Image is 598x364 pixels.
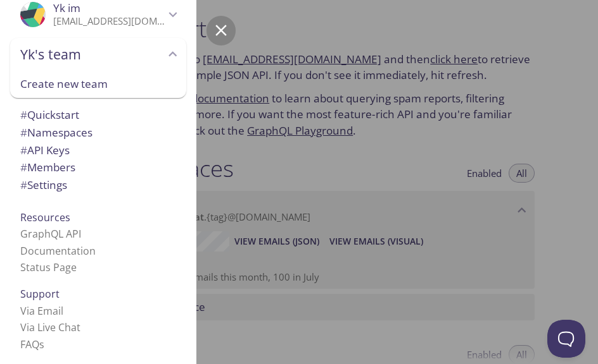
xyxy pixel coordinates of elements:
[20,45,165,63] span: Yk's team
[20,178,67,192] span: Settings
[20,287,60,301] span: Support
[20,260,77,274] a: Status Page
[10,38,186,71] div: Yk's team
[20,107,79,122] span: Quickstart
[10,106,186,124] div: Quickstart
[20,244,96,258] a: Documentation
[20,320,80,334] a: Via Live Chat
[20,210,70,224] span: Resources
[39,337,44,351] span: s
[10,159,186,176] div: Members
[207,16,236,45] button: Menu
[10,71,186,99] div: Create new team
[20,160,27,174] span: #
[20,304,63,318] a: Via Email
[20,143,70,157] span: API Keys
[20,160,75,174] span: Members
[53,15,165,28] p: [EMAIL_ADDRESS][DOMAIN_NAME]
[20,227,81,241] a: GraphQL API
[10,176,186,194] div: Team Settings
[20,125,27,140] span: #
[20,337,44,351] a: FAQ
[20,76,176,92] span: Create new team
[53,1,80,15] span: Yk im
[20,107,27,122] span: #
[20,178,27,192] span: #
[20,143,27,157] span: #
[547,320,585,358] iframe: Help Scout Beacon - Open
[20,125,92,140] span: Namespaces
[10,124,186,142] div: Namespaces
[10,142,186,159] div: API Keys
